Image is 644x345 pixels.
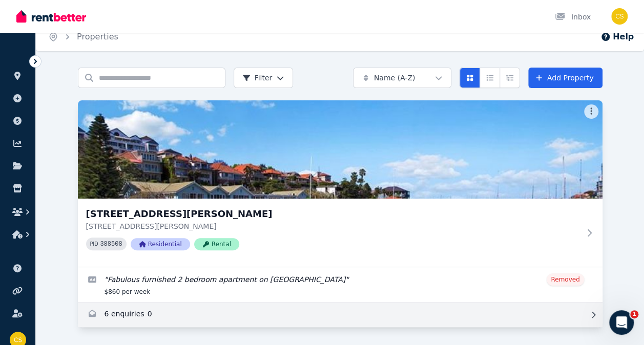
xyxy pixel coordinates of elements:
div: Inbox [555,12,591,22]
button: Expanded list view [500,68,520,88]
span: Name (A-Z) [374,73,416,83]
button: Card view [460,68,480,88]
button: Filter [234,68,294,88]
p: [STREET_ADDRESS][PERSON_NAME] [86,221,580,231]
a: Add Property [528,68,603,88]
span: Residential [131,238,190,250]
button: More options [584,104,598,119]
a: Properties [77,32,118,41]
a: Edit listing: Fabulous furnished 2 bedroom apartment on Harbourside park [78,267,603,302]
img: 12 Bradly Ave, North Sydney [78,100,603,199]
iframe: Intercom live chat [609,310,634,335]
button: Help [600,31,634,43]
img: Carolyn Sinclair [611,8,628,25]
button: Name (A-Z) [353,68,451,88]
h3: [STREET_ADDRESS][PERSON_NAME] [86,207,580,221]
nav: Breadcrumb [36,23,131,51]
span: 1 [630,310,638,318]
span: Rental [194,238,239,250]
span: Filter [242,73,273,83]
img: RentBetter [16,9,86,24]
div: View options [460,68,520,88]
a: 12 Bradly Ave, North Sydney[STREET_ADDRESS][PERSON_NAME][STREET_ADDRESS][PERSON_NAME]PID 388508Re... [78,100,603,267]
a: Enquiries for 12 Bradly Ave, North Sydney [78,303,603,327]
small: PID [90,241,98,247]
button: Compact list view [480,68,500,88]
code: 388508 [100,241,122,248]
